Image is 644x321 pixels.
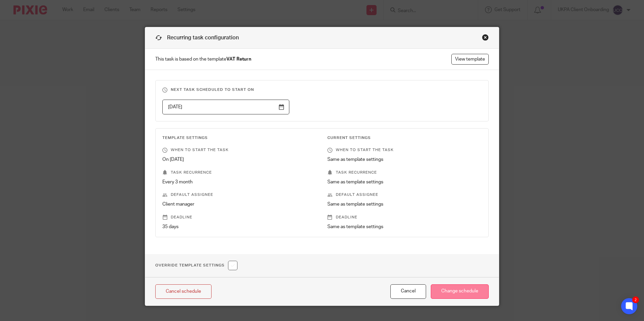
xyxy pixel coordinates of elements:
[155,261,237,270] h1: Override Template Settings
[162,156,317,163] p: On [DATE]
[162,223,317,230] p: 35 days
[327,223,482,230] p: Same as template settings
[390,284,426,299] button: Cancel
[155,284,212,299] a: Cancel schedule
[327,147,482,153] p: When to start the task
[451,54,489,65] a: View template
[155,56,251,63] span: This task is based on the template
[162,87,482,93] h3: Next task scheduled to start on
[327,215,482,220] p: Deadline
[162,170,317,175] p: Task recurrence
[162,201,317,208] p: Client manager
[327,201,482,208] p: Same as template settings
[327,156,482,163] p: Same as template settings
[632,296,639,303] div: 2
[327,135,482,141] h3: Current Settings
[327,192,482,198] p: Default assignee
[162,135,317,141] h3: Template Settings
[162,100,289,115] input: Use the arrow keys to pick a date
[162,215,317,220] p: Deadline
[162,179,317,185] p: Every 3 month
[327,179,482,185] p: Same as template settings
[482,34,489,41] div: Close this dialog window
[162,147,317,153] p: When to start the task
[162,192,317,198] p: Default assignee
[327,170,482,175] p: Task recurrence
[155,34,239,42] h1: Recurring task configuration
[431,284,489,299] input: Change schedule
[226,57,251,62] strong: VAT Return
